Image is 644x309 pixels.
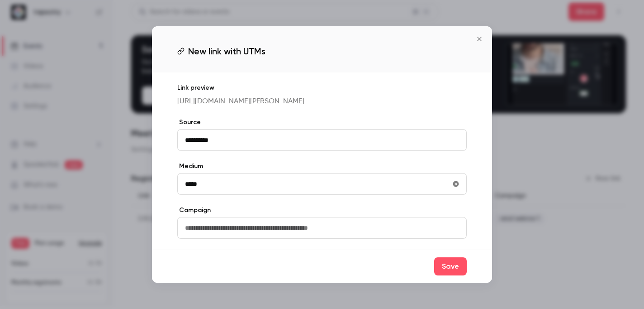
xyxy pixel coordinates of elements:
[177,162,467,171] label: Medium
[434,257,467,275] button: Save
[177,206,467,215] label: Campaign
[177,96,467,107] p: [URL][DOMAIN_NAME][PERSON_NAME]
[177,118,467,127] label: Source
[177,83,467,92] p: Link preview
[449,177,463,191] button: utmMedium
[188,44,265,58] span: New link with UTMs
[470,30,488,48] button: Close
